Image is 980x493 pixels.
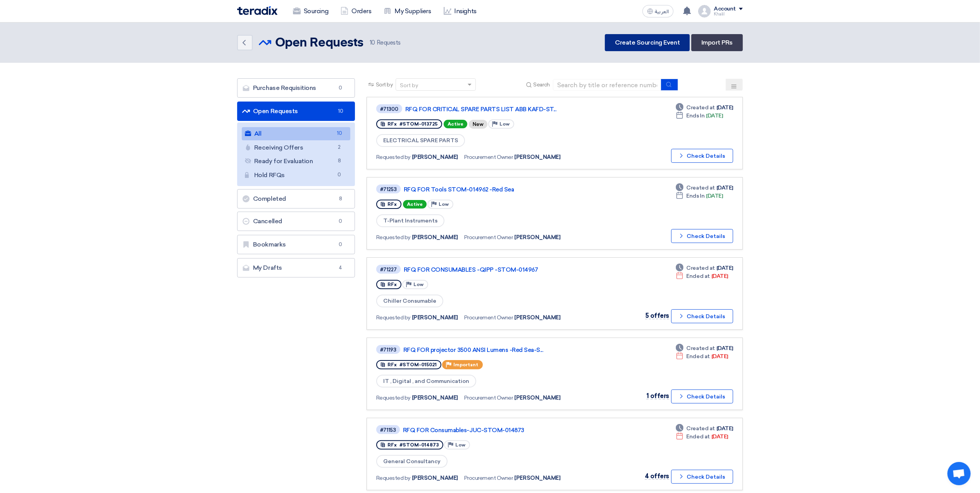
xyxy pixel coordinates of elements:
span: Low [439,202,449,207]
span: [PERSON_NAME] [515,474,561,482]
span: Created at [687,424,715,433]
span: Active [403,200,427,209]
a: All [242,127,350,140]
div: Sort by [400,81,418,90]
span: RFx [388,442,397,448]
img: profile_test.png [698,5,711,17]
a: Cancelled0 [237,212,355,231]
span: Procurement Owner [464,474,513,482]
span: 8 [336,195,345,203]
span: 0 [335,171,344,179]
span: Low [455,442,465,448]
span: #STOM-015021 [400,362,437,367]
button: Check Details [671,309,733,323]
span: Procurement Owner [464,153,513,161]
span: [PERSON_NAME] [412,394,458,402]
span: 0 [336,84,345,92]
span: Search [534,81,550,89]
a: Hold RFQs [242,169,350,182]
span: [PERSON_NAME] [515,394,561,402]
span: 0 [336,217,345,225]
div: Account [714,6,736,12]
a: Open Requests10 [237,102,355,121]
span: Low [499,121,510,127]
span: Requested by [376,233,410,241]
span: Created at [687,264,715,272]
span: [PERSON_NAME] [412,314,458,322]
span: 0 [336,241,345,248]
a: RFQ FOR Tools STOM-014962 -Red Sea [404,186,598,193]
span: Low [413,282,424,287]
span: Chiller Consumable [376,295,443,307]
a: Orders [334,3,377,20]
span: [PERSON_NAME] [412,233,458,241]
span: العربية [655,9,669,14]
button: Check Details [671,229,733,243]
a: Completed8 [237,189,355,209]
span: #STOM-013725 [400,121,437,127]
span: 8 [335,157,344,165]
span: Requests [370,38,401,47]
div: [DATE] [676,424,733,433]
a: RFQ FOR CONSUMABLES -QIPP -STOM-014967 [404,266,598,273]
a: Sourcing [287,3,334,20]
span: Created at [687,103,715,112]
span: RFx [388,362,397,367]
a: Import PRs [691,34,743,51]
div: #71300 [380,107,398,112]
a: Bookmarks0 [237,235,355,254]
span: [PERSON_NAME] [412,153,458,161]
div: #71227 [380,267,397,272]
a: Create Sourcing Event [605,34,690,51]
h2: Open Requests [275,35,363,51]
span: Active [444,120,467,128]
span: Procurement Owner [464,314,513,322]
span: Sort by [376,81,393,89]
span: [PERSON_NAME] [515,314,561,322]
span: 10 [370,39,375,46]
span: ELECTRICAL SPARE PARTS [376,134,465,147]
button: Check Details [671,149,733,163]
button: العربية [642,5,673,17]
button: Check Details [671,390,733,403]
div: Khalil [714,12,743,16]
span: Ended at [687,433,710,441]
div: [DATE] [676,112,723,120]
span: Ended at [687,272,710,280]
span: 5 offers [645,312,669,319]
span: 10 [336,107,345,115]
a: RFQ FOR projector 3500 ANSI Lumens -Red Sea-S... [403,346,597,353]
span: Important [453,362,478,367]
span: Requested by [376,314,410,322]
div: [DATE] [676,272,728,280]
input: Search by title or reference number [553,79,661,91]
span: Requested by [376,474,410,482]
a: Open chat [947,462,971,485]
span: Procurement Owner [464,394,513,402]
span: RFx [388,202,397,207]
span: General Consultancy [376,455,448,468]
span: IT , Digital , and Communication [376,375,476,388]
div: [DATE] [676,433,728,441]
div: #71253 [380,187,397,192]
button: Check Details [671,470,733,484]
span: [PERSON_NAME] [515,233,561,241]
div: New [469,120,487,129]
span: T-Plant Instruments [376,214,444,227]
a: My Suppliers [377,3,437,20]
span: [PERSON_NAME] [412,474,458,482]
a: Receiving Offers [242,141,350,154]
span: 1 offers [646,392,669,400]
span: [PERSON_NAME] [515,153,561,161]
div: [DATE] [676,184,733,192]
span: 2 [335,143,344,152]
div: [DATE] [676,264,733,272]
span: Requested by [376,394,410,402]
div: #71153 [380,427,396,433]
span: Procurement Owner [464,233,513,241]
div: #71193 [380,347,396,352]
span: Ends In [687,192,705,200]
a: Insights [437,3,483,20]
img: Teradix logo [237,6,277,15]
span: Ends In [687,112,705,120]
